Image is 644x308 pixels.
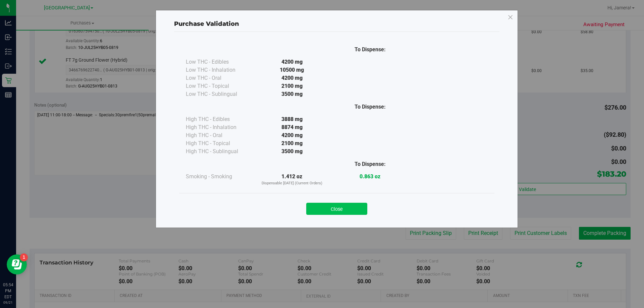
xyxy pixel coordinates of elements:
iframe: Resource center unread badge [20,253,28,261]
div: 8874 mg [253,123,331,131]
div: Low THC - Topical [186,82,253,90]
strong: 0.863 oz [360,173,380,180]
p: Dispensable [DATE] (Current Orders) [253,181,331,186]
div: High THC - Oral [186,131,253,139]
div: To Dispense: [331,160,409,168]
div: 4200 mg [253,58,331,66]
div: To Dispense: [331,103,409,111]
div: Low THC - Sublingual [186,90,253,98]
div: 3500 mg [253,147,331,156]
div: Smoking - Smoking [186,173,253,181]
div: 4200 mg [253,131,331,139]
div: To Dispense: [331,46,409,54]
div: High THC - Edibles [186,115,253,123]
div: 2100 mg [253,139,331,147]
span: Purchase Validation [174,20,239,27]
div: 3500 mg [253,90,331,98]
div: 4200 mg [253,74,331,82]
div: Low THC - Edibles [186,58,253,66]
div: Low THC - Oral [186,74,253,82]
div: 1.412 oz [253,173,331,186]
div: 10500 mg [253,66,331,74]
iframe: Resource center [7,254,27,274]
div: 2100 mg [253,82,331,90]
button: Close [306,203,367,215]
div: High THC - Inhalation [186,123,253,131]
div: High THC - Sublingual [186,147,253,156]
div: High THC - Topical [186,139,253,147]
div: Low THC - Inhalation [186,66,253,74]
div: 3888 mg [253,115,331,123]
